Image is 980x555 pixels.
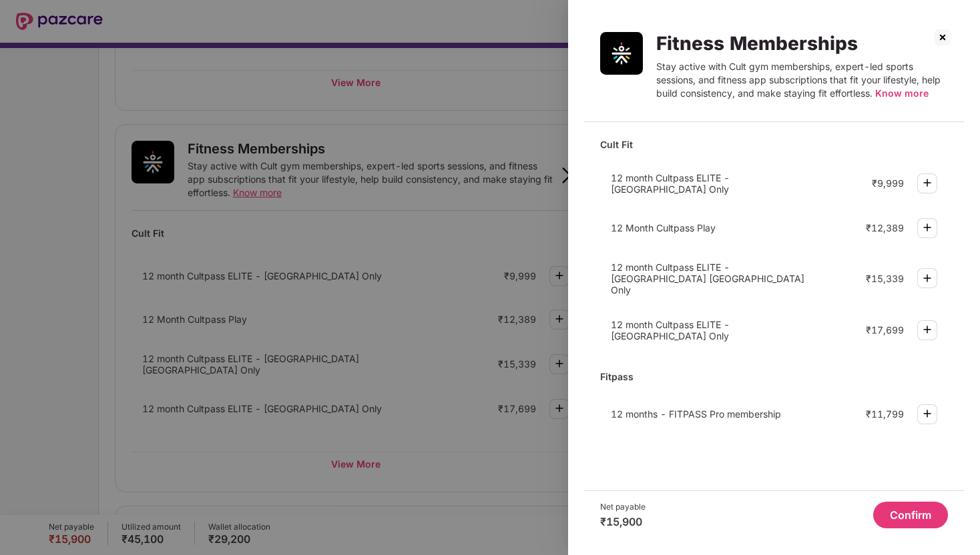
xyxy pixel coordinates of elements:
[866,222,904,233] div: ₹12,389
[919,175,935,191] img: svg+xml;base64,PHN2ZyBpZD0iUGx1cy0zMngzMiIgeG1sbnM9Imh0dHA6Ly93d3cudzMub3JnLzIwMDAvc3ZnIiB3aWR0aD...
[600,32,643,75] img: Fitness Memberships
[611,319,730,342] span: 12 month Cultpass ELITE - [GEOGRAPHIC_DATA] Only
[600,365,948,388] div: Fitpass
[611,222,716,233] span: 12 Month Cultpass Play
[919,322,935,338] img: svg+xml;base64,PHN2ZyBpZD0iUGx1cy0zMngzMiIgeG1sbnM9Imh0dHA6Ly93d3cudzMub3JnLzIwMDAvc3ZnIiB3aWR0aD...
[611,172,730,195] span: 12 month Cultpass ELITE - [GEOGRAPHIC_DATA] Only
[600,502,646,512] div: Net payable
[600,133,948,156] div: Cult Fit
[919,219,935,235] img: svg+xml;base64,PHN2ZyBpZD0iUGx1cy0zMngzMiIgeG1sbnM9Imh0dHA6Ly93d3cudzMub3JnLzIwMDAvc3ZnIiB3aWR0aD...
[611,261,804,296] span: 12 month Cultpass ELITE - [GEOGRAPHIC_DATA] [GEOGRAPHIC_DATA] Only
[656,32,948,55] div: Fitness Memberships
[600,515,646,528] div: ₹15,900
[866,273,904,284] div: ₹15,339
[873,502,948,528] button: Confirm
[866,408,904,420] div: ₹11,799
[656,60,948,100] div: Stay active with Cult gym memberships, expert-led sports sessions, and fitness app subscriptions ...
[919,406,935,422] img: svg+xml;base64,PHN2ZyBpZD0iUGx1cy0zMngzMiIgeG1sbnM9Imh0dHA6Ly93d3cudzMub3JnLzIwMDAvc3ZnIiB3aWR0aD...
[866,324,904,336] div: ₹17,699
[919,270,935,286] img: svg+xml;base64,PHN2ZyBpZD0iUGx1cy0zMngzMiIgeG1sbnM9Imh0dHA6Ly93d3cudzMub3JnLzIwMDAvc3ZnIiB3aWR0aD...
[872,177,904,189] div: ₹9,999
[611,408,781,420] span: 12 months - FITPASS Pro membership
[932,27,953,48] img: svg+xml;base64,PHN2ZyBpZD0iQ3Jvc3MtMzJ4MzIiIHhtbG5zPSJodHRwOi8vd3d3LnczLm9yZy8yMDAwL3N2ZyIgd2lkdG...
[875,87,929,99] span: Know more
